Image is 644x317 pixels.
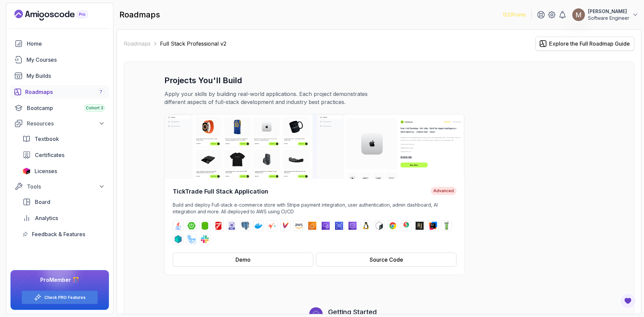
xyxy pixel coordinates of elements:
span: Board [35,198,50,206]
img: linux logo [362,222,370,230]
div: Home [27,40,105,48]
div: Source Code [370,256,403,264]
a: Landing page [14,10,103,20]
span: Licenses [35,167,57,175]
span: Analytics [35,214,58,222]
button: Check PRO Features [21,290,98,304]
a: Check PRO Features [44,295,86,300]
p: [PERSON_NAME] [588,8,629,15]
div: Roadmaps [25,88,105,96]
h3: Projects You'll Build [164,75,594,86]
h2: roadmaps [119,9,160,20]
img: aws logo [295,222,303,230]
span: Certificates [35,151,64,159]
p: 1233 Points [503,11,526,18]
a: home [10,37,109,50]
p: Full Stack Professional v2 [160,40,226,48]
img: intellij logo [429,222,437,230]
img: docker logo [255,222,263,230]
p: Build and deploy Full-stack e-commerce store with Stripe payment integration, user authentication... [173,202,457,215]
img: flyway logo [214,222,222,230]
img: spring-boot logo [187,222,196,230]
img: vpc logo [322,222,330,230]
button: Resources [10,117,109,129]
a: board [18,195,109,209]
button: user profile image[PERSON_NAME]Software Engineer [572,8,639,21]
span: Textbook [35,135,59,143]
img: bash logo [375,222,383,230]
button: Demo [173,253,313,267]
span: 7 [100,89,102,95]
a: analytics [18,211,109,225]
button: Open Feedback Button [620,293,636,309]
img: spring-data-jpa logo [201,222,209,230]
button: Tools [10,180,109,193]
img: slack logo [201,235,209,243]
img: TickTrade Full Stack Application [165,114,465,179]
img: chrome logo [389,222,397,230]
h3: Getting Started [328,307,594,317]
span: Cohort 3 [86,105,103,111]
img: java logo [174,222,182,230]
div: My Courses [26,56,105,64]
button: Explore the Full Roadmap Guide [535,37,634,51]
button: Source Code [316,253,457,267]
h4: TickTrade Full Stack Application [173,187,268,196]
div: Tools [27,182,105,191]
img: maven logo [281,222,289,230]
img: user profile image [572,8,585,21]
a: roadmaps [10,85,109,99]
img: postgres logo [241,222,249,230]
div: Explore the Full Roadmap Guide [549,40,630,48]
p: Apply your skills by building real-world applications. Each project demonstrates different aspect... [164,90,390,106]
img: github-actions logo [187,235,196,243]
p: Software Engineer [588,15,629,21]
div: Resources [27,119,105,127]
a: courses [10,53,109,66]
a: builds [10,69,109,83]
img: testcontainers logo [174,235,182,243]
img: mockito logo [442,222,450,230]
img: ec2 logo [308,222,316,230]
img: junit logo [402,222,410,230]
img: jetbrains icon [22,168,31,174]
span: Feedback & Features [32,230,85,238]
img: rds logo [335,222,343,230]
a: textbook [18,132,109,146]
a: bootcamp [10,101,109,115]
a: licenses [18,164,109,178]
img: jib logo [268,222,276,230]
div: Bootcamp [27,104,105,112]
img: assertj logo [416,222,424,230]
img: sql logo [228,222,236,230]
a: feedback [18,227,109,241]
a: certificates [18,148,109,162]
img: route53 logo [348,222,357,230]
a: Roadmaps [124,40,151,48]
div: Demo [235,256,251,264]
span: Advanced [431,187,457,195]
div: My Builds [26,72,105,80]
